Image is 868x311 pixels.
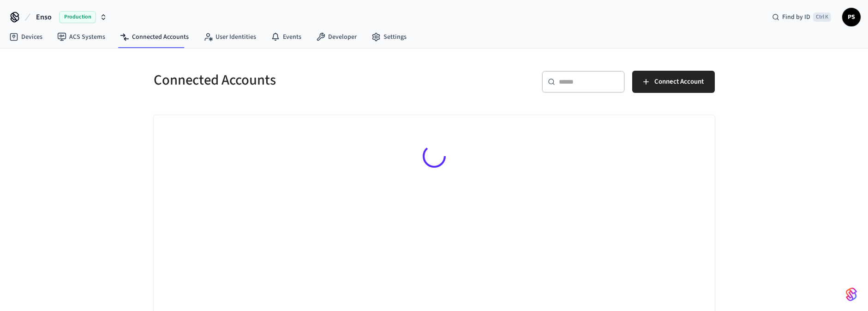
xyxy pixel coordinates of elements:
[263,29,309,45] a: Events
[782,12,810,22] span: Find by ID
[154,71,429,90] h5: Connected Accounts
[50,29,113,45] a: ACS Systems
[765,9,838,25] div: Find by IDCtrl K
[632,71,715,93] button: Connect Account
[196,29,263,45] a: User Identities
[654,76,704,88] span: Connect Account
[113,29,196,45] a: Connected Accounts
[59,11,96,23] span: Production
[364,29,414,45] a: Settings
[36,12,52,23] span: Enso
[842,8,861,26] button: PS
[813,12,831,22] span: Ctrl K
[846,287,857,302] img: SeamLogoGradient.69752ec5.svg
[843,9,860,25] span: PS
[2,29,50,45] a: Devices
[309,29,364,45] a: Developer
